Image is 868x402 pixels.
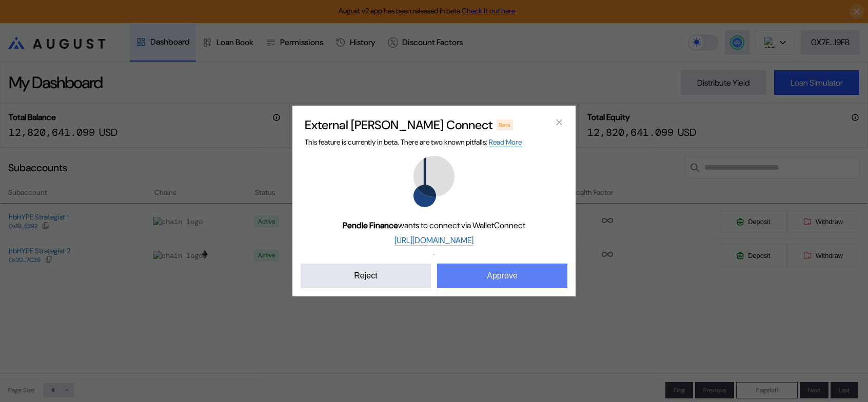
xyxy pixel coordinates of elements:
[408,156,460,207] img: Pendle Finance logo
[437,264,567,288] button: Approve
[305,117,492,133] h2: External [PERSON_NAME] Connect
[343,220,525,231] span: wants to connect via WalletConnect
[343,220,398,231] b: Pendle Finance
[497,119,513,130] div: Beta
[301,264,431,288] button: Reject
[489,137,522,147] a: Read More
[551,114,567,130] button: close modal
[394,235,474,246] a: [URL][DOMAIN_NAME]
[305,137,522,147] span: This feature is currently in beta. There are two known pitfalls:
